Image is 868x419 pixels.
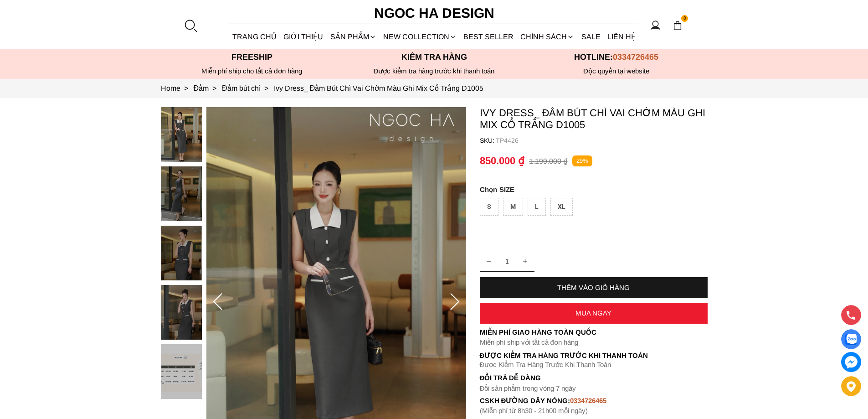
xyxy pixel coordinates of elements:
[161,67,343,75] div: Miễn phí ship cho tất cả đơn hàng
[496,137,708,144] p: TP4426
[460,25,517,49] a: BEST SELLER
[529,157,568,166] p: 1.199.000 ₫
[480,284,708,291] div: THÊM VÀO GIỎ HÀNG
[570,397,606,404] font: 0334726465
[161,52,343,62] p: Freeship
[480,397,570,404] font: cskh đường dây nóng:
[480,407,588,414] font: (Miễn phí từ 8h30 - 21h00 mỗi ngày)
[480,309,708,317] div: MUA NGAY
[161,226,202,280] img: Ivy Dress_ Đầm Bút Chì Vai Chờm Màu Ghi Mix Cổ Trắng D1005_mini_2
[578,25,604,49] a: SALE
[480,338,578,346] font: Miễn phí ship với tất cả đơn hàng
[480,107,708,131] p: Ivy Dress_ Đầm Bút Chì Vai Chờm Màu Ghi Mix Cổ Trắng D1005
[480,384,576,392] font: Đổi sản phẩm trong vòng 7 ngày
[550,198,573,216] div: XL
[517,25,578,49] div: Chính sách
[161,285,202,340] img: Ivy Dress_ Đầm Bút Chì Vai Chờm Màu Ghi Mix Cổ Trắng D1005_mini_3
[261,84,272,92] span: >
[343,67,525,75] p: Được kiểm tra hàng trước khi thanh toán
[528,198,546,216] div: L
[161,344,202,399] img: Ivy Dress_ Đầm Bút Chì Vai Chờm Màu Ghi Mix Cổ Trắng D1005_mini_4
[673,21,683,31] img: img-CART-ICON-ksit0nf1
[209,84,220,92] span: >
[274,84,484,92] a: Link to Ivy Dress_ Đầm Bút Chì Vai Chờm Màu Ghi Mix Cổ Trắng D1005
[503,198,523,216] div: M
[613,52,658,62] span: 0334726465
[525,67,708,75] h6: Độc quyền tại website
[480,328,596,336] font: Miễn phí giao hàng toàn quốc
[180,84,192,92] span: >
[366,2,503,24] a: Ngoc Ha Design
[401,52,467,62] font: Kiểm tra hàng
[480,252,534,270] input: Quantity input
[572,155,592,167] p: 29%
[525,52,708,62] p: Hotline:
[480,361,708,369] p: Được Kiểm Tra Hàng Trước Khi Thanh Toán
[229,25,280,49] a: TRANG CHỦ
[480,155,524,167] p: 850.000 ₫
[161,166,202,221] img: Ivy Dress_ Đầm Bút Chì Vai Chờm Màu Ghi Mix Cổ Trắng D1005_mini_1
[480,374,708,382] h6: Đổi trả dễ dàng
[845,334,857,345] img: Display image
[480,198,498,216] div: S
[480,186,708,193] p: SIZE
[841,352,861,372] a: messenger
[380,25,460,49] a: NEW COLLECTION
[161,107,202,162] img: Ivy Dress_ Đầm Bút Chì Vai Chờm Màu Ghi Mix Cổ Trắng D1005_mini_0
[480,352,708,360] p: Được Kiểm Tra Hàng Trước Khi Thanh Toán
[841,329,861,349] a: Display image
[604,25,639,49] a: LIÊN HỆ
[480,137,496,144] h6: SKU:
[327,25,380,49] div: SẢN PHẨM
[681,15,688,22] span: 0
[280,25,327,49] a: GIỚI THIỆU
[194,84,222,92] a: Link to Đầm
[161,84,194,92] a: Link to Home
[222,84,274,92] a: Link to Đầm bút chì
